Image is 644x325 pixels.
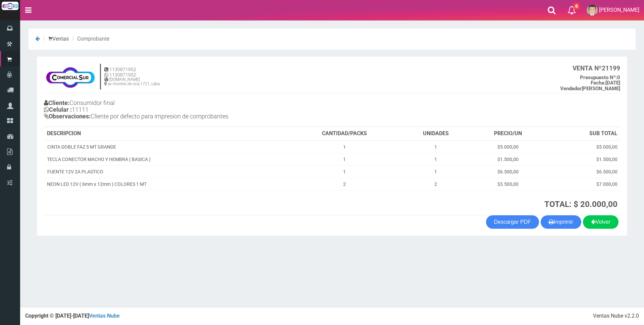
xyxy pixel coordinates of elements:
[591,80,620,86] b: [DATE]
[44,106,72,113] b: Celular :
[593,312,639,320] div: Ventas Nube v2.2.0
[2,2,18,10] img: Logo grande
[545,141,620,153] td: $5.000,00
[41,35,69,43] li: Ventas
[574,3,580,9] span: 6
[44,178,288,190] td: NEON LED 12V ( 6mm x 12mm ) COLORES 1 MT
[544,200,618,209] strong: TOTAL: $ 20.000,00
[580,74,620,80] b: 0
[288,141,401,153] td: 1
[583,215,619,229] a: Volver
[44,141,288,153] td: CINTA DOBLE FAZ 5 MT GRANDE
[401,153,471,165] td: 1
[44,165,288,178] td: FUENTE 12V 2A PLASTICO
[44,127,288,141] th: DESCRIPCION
[288,178,401,190] td: 2
[288,127,401,141] th: CANTIDAD/PACKS
[44,153,288,165] td: TECLA CONECTOR MACHO Y HEMBRA ( BASICA )
[44,63,97,90] img: f695dc5f3a855ddc19300c990e0c55a2.jpg
[104,77,160,86] h6: [DOMAIN_NAME] av montes de oca 1721, caba
[401,178,471,190] td: 2
[401,127,471,141] th: UNIDADES
[104,67,160,77] h5: 1130871952 1130871952
[25,313,120,319] strong: Copyright © [DATE]-[DATE]
[471,127,545,141] th: PRECIO/UN
[44,98,332,123] h4: Consumidor final 11111 Cliente por defecto para impresion de comprobantes
[471,165,545,178] td: $6.500,00
[573,64,602,72] strong: VENTA Nº
[401,165,471,178] td: 1
[545,153,620,165] td: $1.500,00
[44,99,69,106] b: Cliente:
[560,86,620,92] b: [PERSON_NAME]
[599,7,639,13] span: [PERSON_NAME]
[401,141,471,153] td: 1
[560,86,582,92] strong: Vendedor
[89,313,120,319] a: Ventas Nube
[44,113,91,120] b: Observaciones:
[573,64,620,72] b: 21199
[545,165,620,178] td: $6.500,00
[471,141,545,153] td: $5.000,00
[288,165,401,178] td: 1
[580,74,617,80] strong: Presupuesto Nº:
[471,153,545,165] td: $1.500,00
[288,153,401,165] td: 1
[471,178,545,190] td: $3.500,00
[545,127,620,141] th: SUB TOTAL
[587,5,598,16] img: User Image
[70,35,109,43] li: Comprobante
[486,215,539,229] a: Descargar PDF
[545,178,620,190] td: $7.000,00
[591,80,605,86] strong: Fecha:
[541,215,581,229] button: Imprimir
